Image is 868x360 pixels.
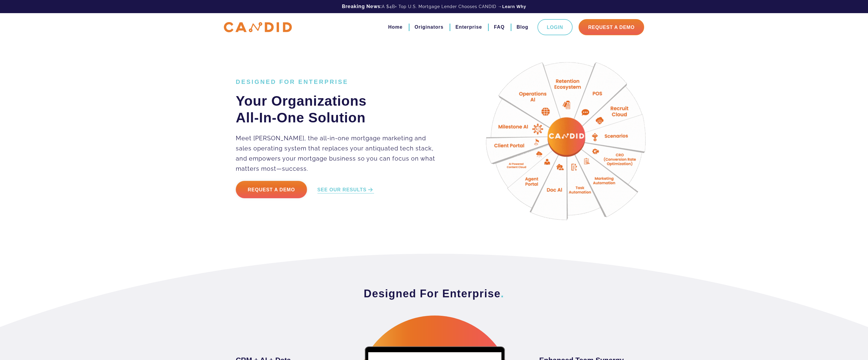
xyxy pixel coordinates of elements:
[317,187,374,193] a: SEE OUR RESULTS
[236,287,632,301] h3: Designed For Enterprise
[579,19,644,35] a: Request A Demo
[472,45,666,239] img: Candid Hero Image
[502,4,526,10] a: Learn Why
[236,181,307,198] a: Request a Demo
[455,22,482,32] a: Enterprise
[517,22,528,32] a: Blog
[388,22,402,32] a: Home
[236,133,442,174] p: Meet [PERSON_NAME], the all-in-one mortgage marketing and sales operating system that replaces yo...
[224,22,292,33] img: CANDID APP
[342,4,382,9] b: Breaking News:
[415,22,444,32] a: Originators
[236,93,442,126] h2: Your Organizations All-In-One Solution
[501,287,504,300] span: .
[494,22,505,32] a: FAQ
[236,78,442,85] h1: DESIGNED FOR ENTERPRISE
[537,19,573,35] a: Login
